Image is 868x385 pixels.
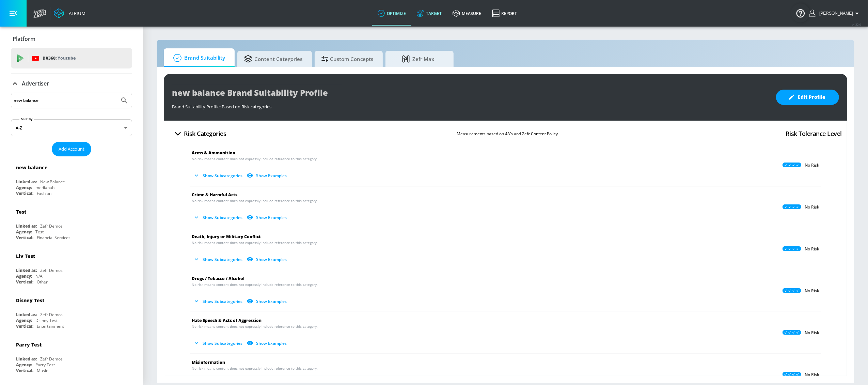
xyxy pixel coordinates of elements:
p: No Risk [805,163,819,168]
div: Agency: [16,318,32,323]
div: new balanceLinked as:New BalanceAgency:mediahubVertical:Fashion [11,159,132,198]
button: Show Examples [245,254,289,265]
div: Liv Test [16,253,35,259]
div: Vertical: [16,190,33,196]
button: Show Subcategories [192,170,245,181]
button: Risk Categories [169,126,229,142]
div: Music [37,368,48,373]
div: Disney TestLinked as:Zefr DemosAgency:Disney TestVertical:Entertainment [11,292,132,331]
h4: Risk Categories [184,129,226,138]
div: Test [35,229,44,235]
p: Advertiser [22,80,49,87]
div: mediahub [35,185,54,190]
div: New Balance [40,179,65,185]
a: Atrium [54,8,85,18]
div: Disney Test [16,297,44,304]
p: DV360: [43,55,76,62]
div: Entertainment [37,323,64,329]
span: v 4.32.0 [852,22,861,26]
div: Platform [11,29,132,48]
span: Hate Speech & Acts of Aggression [192,318,262,323]
div: Advertiser [11,74,132,93]
div: Agency: [16,362,32,368]
span: login as: lindsay.benharris@zefr.com [817,11,853,16]
div: Vertical: [16,279,33,285]
button: Show Subcategories [192,338,245,349]
div: Vertical: [16,368,33,373]
button: Show Subcategories [192,212,245,223]
label: Sort By [19,117,34,121]
button: Submit Search [117,93,132,108]
span: Death, Injury or Military Conflict [192,234,261,240]
p: Measurements based on 4A’s and Zefr Content Policy [457,130,558,137]
div: Zefr Demos [40,267,63,273]
span: No risk means content does not expressly include reference to this category. [192,282,318,287]
span: Content Categories [244,51,302,67]
button: Show Subcategories [192,296,245,307]
div: Brand Suitability Profile: Based on Risk categories [172,100,769,110]
div: Other [37,279,48,285]
div: Parry TestLinked as:Zefr DemosAgency:Parry TestVertical:Music [11,336,132,375]
span: No risk means content does not expressly include reference to this category. [192,366,318,371]
a: Report [487,1,522,26]
a: Target [411,1,447,26]
div: TestLinked as:Zefr DemosAgency:TestVertical:Financial Services [11,203,132,242]
div: Agency: [16,229,32,235]
button: Show Subcategories [192,254,245,265]
p: No Risk [805,288,819,294]
div: Liv TestLinked as:Zefr DemosAgency:N/AVertical:Other [11,248,132,287]
p: No Risk [805,330,819,336]
div: Vertical: [16,323,33,329]
div: Financial Services [37,235,70,241]
div: Linked as: [16,267,37,273]
button: [PERSON_NAME] [809,9,861,17]
button: Open Resource Center [791,3,810,22]
span: Brand Suitability [171,50,225,66]
p: No Risk [805,204,819,210]
div: new balance [16,164,48,171]
a: optimize [372,1,411,26]
button: Add Account [52,142,91,156]
span: No risk means content does not expressly include reference to this category. [192,324,318,329]
div: Agency: [16,185,32,190]
div: Parry Test [16,341,42,348]
div: Agency: [16,273,32,279]
span: No risk means content does not expressly include reference to this category. [192,156,318,161]
button: Show Examples [245,212,289,223]
div: Fashion [37,190,51,196]
span: Arms & Ammunition [192,150,235,156]
div: Test [16,209,26,215]
div: Linked as: [16,356,37,362]
span: Add Account [59,145,84,153]
div: N/A [35,273,43,279]
p: Platform [13,35,35,43]
div: Zefr Demos [40,312,63,318]
div: Zefr Demos [40,356,63,362]
div: Vertical: [16,235,33,241]
button: Edit Profile [776,90,839,105]
button: Show Examples [245,170,289,181]
button: Show Examples [245,296,289,307]
p: No Risk [805,246,819,252]
p: Youtube [58,55,76,62]
div: A-Z [11,119,132,136]
p: No Risk [805,372,819,378]
span: Custom Concepts [321,51,373,67]
div: Linked as: [16,179,37,185]
button: Show Examples [245,338,289,349]
div: Disney Test [35,318,58,323]
span: No risk means content does not expressly include reference to this category. [192,240,318,245]
span: Zefr Max [392,51,444,67]
div: Zefr Demos [40,223,63,229]
span: Misinformation [192,359,225,365]
div: Atrium [66,10,85,16]
h4: Risk Tolerance Level [786,129,842,138]
div: Linked as: [16,223,37,229]
a: measure [447,1,487,26]
span: Crime & Harmful Acts [192,192,237,198]
input: Search by name [14,96,117,105]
